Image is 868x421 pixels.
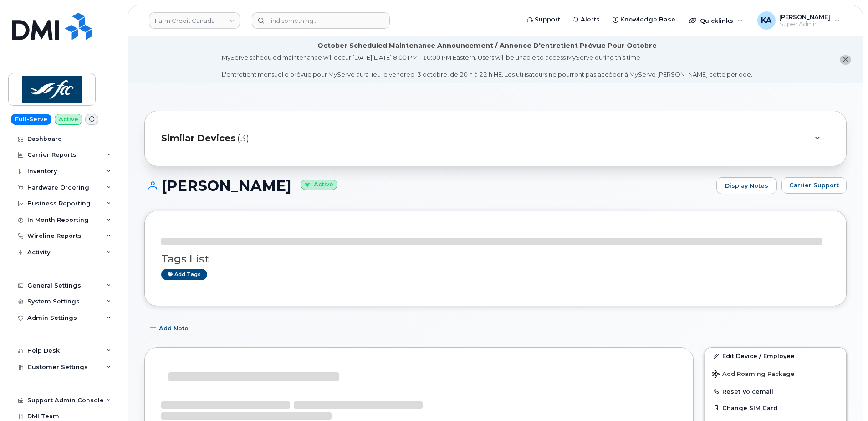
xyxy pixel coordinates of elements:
[222,53,752,79] div: MyServe scheduled maintenance will occur [DATE][DATE] 8:00 PM - 10:00 PM Eastern. Users will be u...
[705,364,846,383] button: Add Roaming Package
[301,180,337,190] small: Active
[716,177,777,195] a: Display Notes
[840,55,851,65] button: close notification
[161,132,235,145] span: Similar Devices
[237,132,249,145] span: (3)
[161,253,830,265] h3: Tags List
[144,320,196,336] button: Add Note
[789,181,839,190] span: Carrier Support
[705,400,846,416] button: Change SIM Card
[161,269,207,280] a: Add tags
[705,383,846,400] button: Reset Voicemail
[159,324,189,333] span: Add Note
[781,177,847,194] button: Carrier Support
[705,348,846,364] a: Edit Device / Employee
[317,41,657,51] div: October Scheduled Maintenance Announcement / Annonce D'entretient Prévue Pour Octobre
[144,178,712,194] h1: [PERSON_NAME]
[712,370,795,379] span: Add Roaming Package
